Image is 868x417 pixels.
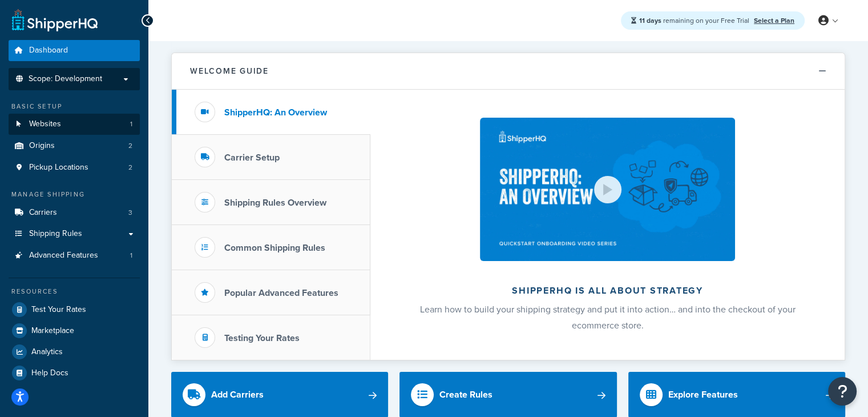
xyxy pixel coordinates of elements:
span: 1 [130,251,132,260]
a: Carriers3 [9,202,140,223]
span: Advanced Features [29,251,98,260]
div: Resources [9,287,140,296]
a: Advanced Features1 [9,245,140,266]
h3: Common Shipping Rules [224,243,325,253]
a: Help Docs [9,363,140,383]
h3: Carrier Setup [224,153,280,163]
a: Origins2 [9,135,140,157]
li: Advanced Features [9,245,140,266]
a: Analytics [9,342,140,362]
h2: Welcome Guide [190,67,269,75]
div: Create Rules [439,387,492,403]
span: 2 [128,141,132,151]
span: Learn how to build your shipping strategy and put it into action… and into the checkout of your e... [420,303,796,332]
div: Explore Features [668,387,738,403]
h3: Shipping Rules Overview [224,198,326,208]
li: Pickup Locations [9,157,140,178]
a: Marketplace [9,320,140,341]
strong: 11 days [639,15,661,26]
span: Origins [29,141,55,151]
a: Test Your Rates [9,299,140,320]
button: Welcome Guide [172,53,845,90]
span: Websites [29,119,61,129]
span: 2 [128,163,132,173]
a: Shipping Rules [9,223,140,244]
div: Add Carriers [211,387,264,403]
span: Marketplace [31,326,74,336]
span: Shipping Rules [29,229,82,239]
span: Pickup Locations [29,163,88,173]
span: Carriers [29,208,57,218]
li: Websites [9,114,140,135]
img: ShipperHQ is all about strategy [480,118,734,261]
div: Basic Setup [9,102,140,111]
span: Dashboard [29,46,68,55]
a: Select a Plan [754,15,794,26]
h3: ShipperHQ: An Overview [224,107,327,118]
span: 3 [128,208,132,218]
span: remaining on your Free Trial [639,15,751,26]
a: Pickup Locations2 [9,157,140,178]
span: Scope: Development [29,74,102,84]
div: Manage Shipping [9,190,140,199]
a: Websites1 [9,114,140,135]
li: Carriers [9,202,140,223]
li: Origins [9,135,140,157]
span: Analytics [31,347,63,357]
h2: ShipperHQ is all about strategy [401,286,814,296]
span: Help Docs [31,368,68,378]
h3: Popular Advanced Features [224,288,338,298]
button: Open Resource Center [828,377,857,406]
h3: Testing Your Rates [224,333,300,343]
span: 1 [130,119,132,129]
span: Test Your Rates [31,305,86,315]
a: Dashboard [9,40,140,61]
